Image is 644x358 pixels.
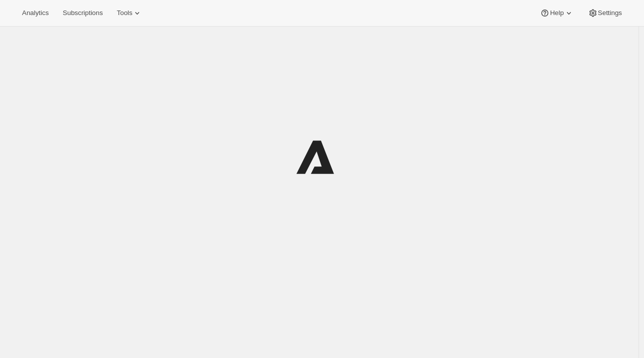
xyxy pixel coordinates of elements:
span: Analytics [22,9,49,17]
span: Settings [598,9,622,17]
button: Subscriptions [57,6,109,20]
button: Settings [582,6,628,20]
span: Help [550,9,563,17]
span: Tools [117,9,132,17]
button: Tools [111,6,148,20]
button: Help [534,6,579,20]
span: Subscriptions [63,9,103,17]
button: Analytics [16,6,55,20]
